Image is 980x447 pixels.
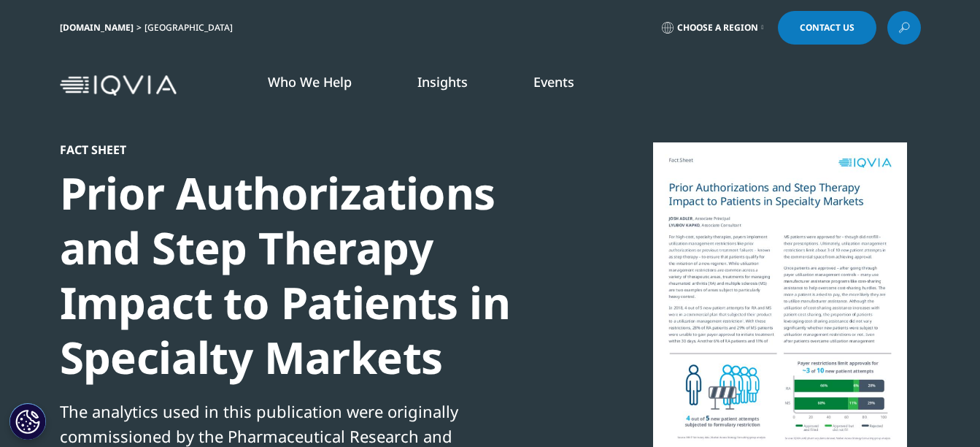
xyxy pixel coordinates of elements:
[677,22,758,34] span: Choose a Region
[800,23,854,32] span: Contact Us
[60,166,560,385] div: Prior Authorizations and Step Therapy Impact to Patients in Specialty Markets
[182,51,921,120] nav: Primary
[9,403,46,440] button: Cookies Settings
[533,73,574,91] a: Events
[60,75,177,96] img: IQVIA Healthcare Information Technology and Pharma Clinical Research Company
[60,21,134,34] a: [DOMAIN_NAME]
[417,73,468,91] a: Insights
[268,73,352,91] a: Who We Help
[144,22,239,34] div: [GEOGRAPHIC_DATA]
[778,11,876,45] a: Contact Us
[60,142,560,157] div: Fact Sheet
